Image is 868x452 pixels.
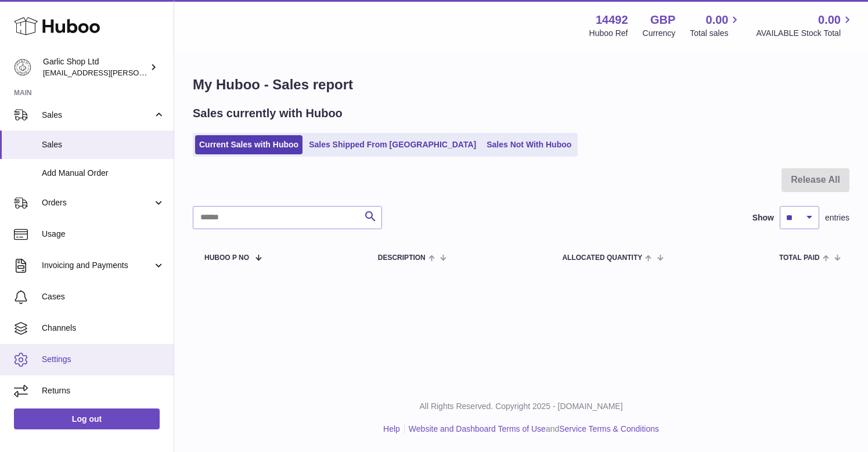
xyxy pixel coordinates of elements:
strong: GBP [650,12,675,28]
span: Huboo P no [204,254,249,262]
h1: My Huboo - Sales report [193,75,849,94]
a: Help [383,424,400,433]
p: All Rights Reserved. Copyright 2025 - [DOMAIN_NAME] [183,401,859,412]
span: 0.00 [706,12,729,28]
a: 0.00 AVAILABLE Stock Total [756,12,854,39]
span: Returns [42,385,165,396]
a: Log out [14,408,160,429]
a: Website and Dashboard Terms of Use [409,424,546,433]
h2: Sales currently with Huboo [193,106,343,121]
label: Show [752,212,774,223]
span: Sales [42,139,165,150]
a: Sales Shipped From [GEOGRAPHIC_DATA] [305,135,480,154]
span: Sales [42,110,153,121]
span: Invoicing and Payments [42,260,153,271]
strong: 14492 [596,12,628,28]
span: Cases [42,291,165,302]
span: Add Manual Order [42,168,165,179]
div: Huboo Ref [589,28,628,39]
span: ALLOCATED Quantity [562,254,642,262]
span: Description [378,254,426,262]
span: Usage [42,229,165,240]
div: Garlic Shop Ltd [43,56,147,78]
span: Settings [42,354,165,365]
a: 0.00 Total sales [690,12,741,39]
div: Currency [643,28,676,39]
a: Current Sales with Huboo [195,135,302,154]
li: and [405,424,659,435]
span: entries [825,212,849,223]
img: alec.veit@garlicshop.co.uk [14,59,31,76]
span: Orders [42,197,153,208]
span: Total paid [779,254,820,262]
span: Total sales [690,28,741,39]
span: [EMAIL_ADDRESS][PERSON_NAME][DOMAIN_NAME] [43,68,233,77]
a: Service Terms & Conditions [559,424,659,433]
span: Channels [42,323,165,334]
span: 0.00 [818,12,841,28]
a: Sales Not With Huboo [482,135,575,154]
span: AVAILABLE Stock Total [756,28,854,39]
